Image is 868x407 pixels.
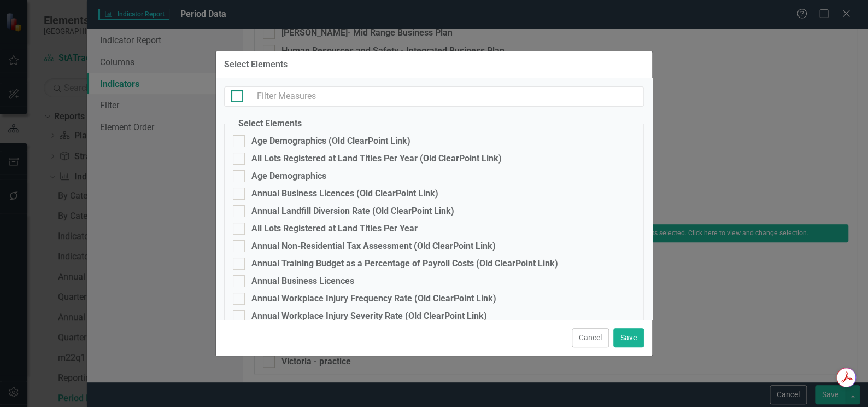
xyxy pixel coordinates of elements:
button: Cancel [572,328,609,347]
div: Annual Non-Residential Tax Assessment (Old ClearPoint Link) [251,241,496,251]
button: Save [613,328,644,347]
div: Annual Training Budget as a Percentage of Payroll Costs (Old ClearPoint Link) [251,259,558,269]
div: Annual Landfill Diversion Rate (Old ClearPoint Link) [251,206,454,216]
div: Age Demographics (Old ClearPoint Link) [251,136,410,146]
div: Annual Business Licences [251,276,354,286]
div: Annual Workplace Injury Frequency Rate (Old ClearPoint Link) [251,294,496,304]
div: All Lots Registered at Land Titles Per Year (Old ClearPoint Link) [251,154,502,164]
div: Age Demographics [251,171,326,181]
div: Select Elements [224,60,288,69]
div: Annual Business Licences (Old ClearPoint Link) [251,189,438,199]
div: All Lots Registered at Land Titles Per Year [251,224,418,234]
legend: Select Elements [233,118,307,130]
input: Filter Measures [250,86,644,107]
div: Annual Workplace Injury Severity Rate (Old ClearPoint Link) [251,311,487,321]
